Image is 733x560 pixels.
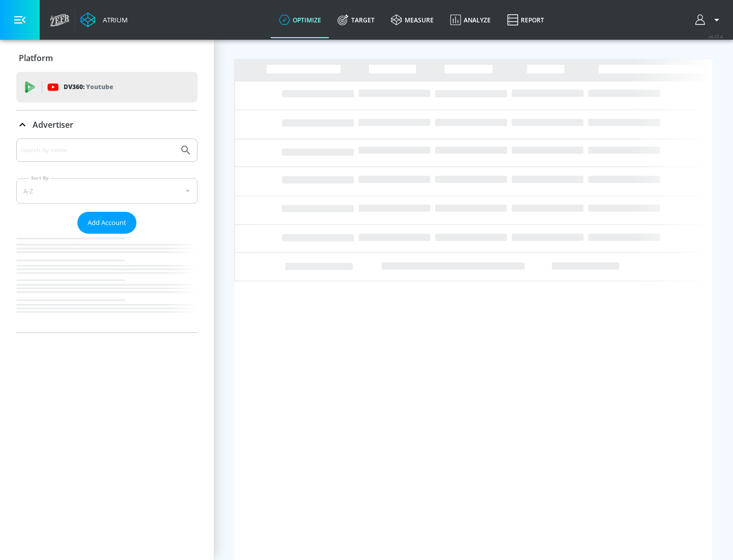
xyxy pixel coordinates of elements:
[16,72,198,102] div: DV360: Youtube
[16,110,198,139] div: Advertiser
[16,234,198,332] nav: list of Advertiser
[709,34,723,39] span: v 4.25.4
[16,138,198,332] div: Advertiser
[16,178,198,204] div: A-Z
[80,12,128,27] a: Atrium
[271,2,329,38] a: optimize
[77,212,136,234] button: Add Account
[64,81,113,93] p: DV360:
[86,81,113,92] p: Youtube
[19,52,53,64] p: Platform
[33,119,73,130] p: Advertiser
[29,175,51,181] label: Sort By
[383,2,442,38] a: measure
[329,2,383,38] a: Target
[20,144,175,157] input: Search by name
[499,2,552,38] a: Report
[442,2,499,38] a: Analyze
[99,15,128,24] div: Atrium
[16,44,198,72] div: Platform
[88,217,126,229] span: Add Account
